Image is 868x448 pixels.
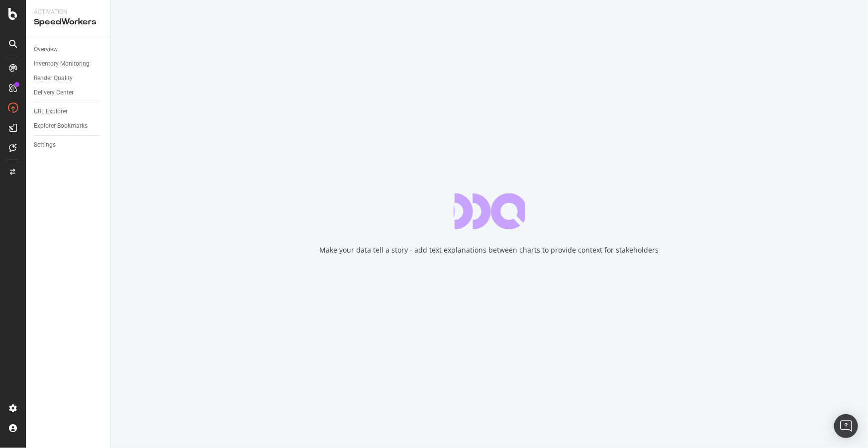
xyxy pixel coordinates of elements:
div: Render Quality [34,73,73,84]
div: URL Explorer [34,106,68,117]
div: Settings [34,140,56,150]
a: Settings [34,140,103,150]
a: Inventory Monitoring [34,59,103,69]
a: Delivery Center [34,88,103,98]
div: animation [454,193,525,229]
div: Activation [34,8,102,16]
div: Inventory Monitoring [34,59,90,69]
div: Make your data tell a story - add text explanations between charts to provide context for stakeho... [320,245,659,255]
div: SpeedWorkers [34,16,102,28]
a: Render Quality [34,73,103,84]
div: Delivery Center [34,88,74,98]
a: Overview [34,44,103,55]
div: Open Intercom Messenger [834,414,858,438]
div: Explorer Bookmarks [34,121,88,131]
a: Explorer Bookmarks [34,121,103,131]
div: Overview [34,44,58,55]
a: URL Explorer [34,106,103,117]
